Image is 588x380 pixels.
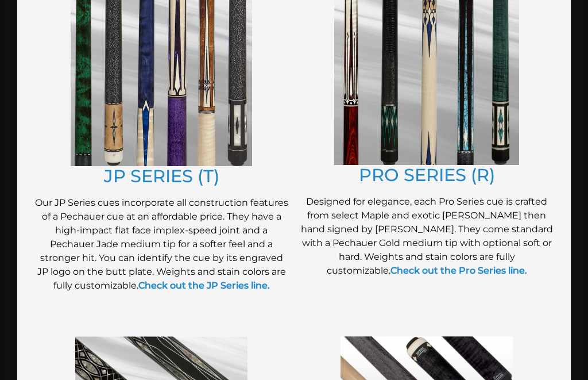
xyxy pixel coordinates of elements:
a: PRO SERIES (R) [359,164,495,186]
p: Designed for elegance, each Pro Series cue is crafted from select Maple and exotic [PERSON_NAME] ... [300,195,554,278]
a: JP SERIES (T) [104,166,219,187]
a: Check out the JP Series line. [138,280,270,291]
p: Our JP Series cues incorporate all construction features of a Pechauer cue at an affordable price... [34,196,288,293]
a: Check out the Pro Series line. [390,265,527,276]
